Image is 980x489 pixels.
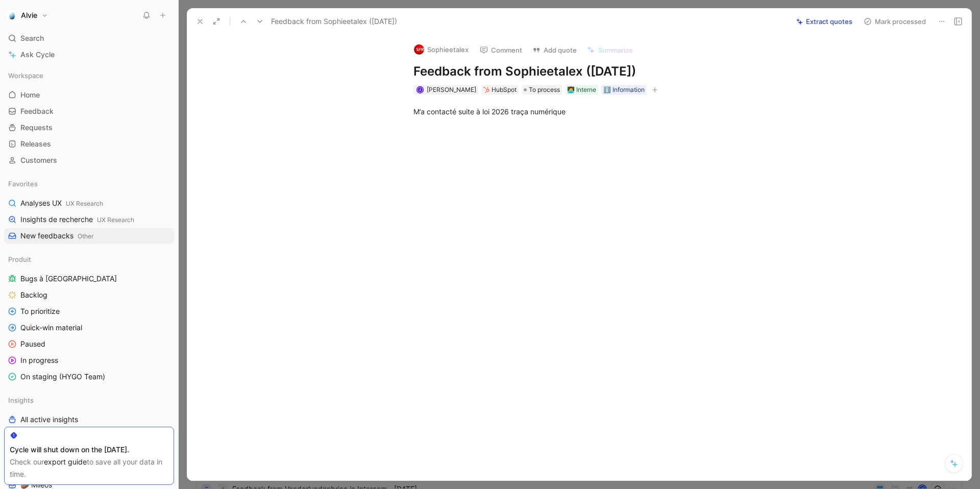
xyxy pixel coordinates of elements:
span: UX Research [66,200,103,207]
a: All active insights [4,412,174,427]
span: To process [529,85,560,95]
div: To process [522,85,562,95]
a: To prioritize [4,304,174,319]
span: Favorites [8,179,38,189]
a: Customers [4,153,174,168]
div: M’a contacté suite à loi 2026 traça numérique [413,106,767,117]
span: Feedback from Sophieetalex ([DATE]) [271,15,397,28]
span: Feedback [20,106,54,116]
span: Backlog [20,290,47,300]
span: Requests [20,123,53,133]
span: Other [78,232,93,240]
a: Quick-win material [4,320,174,335]
a: Releases [4,136,174,152]
div: Search [4,31,174,46]
span: To prioritize [20,306,60,316]
div: 🧑‍💻 Interne [567,85,596,95]
span: Ask Cycle [20,48,55,61]
a: In progress [4,353,174,368]
a: Backlog [4,287,174,303]
span: Search [20,32,44,44]
span: [PERSON_NAME] [427,86,476,93]
a: Feedback [4,104,174,119]
span: On staging (HYGO Team) [20,372,105,382]
div: Insights [4,393,174,408]
span: Summarize [598,45,633,55]
span: Produit [8,254,31,264]
span: UX Research [97,216,134,224]
span: Paused [20,339,45,349]
span: Quick-win material [20,323,82,333]
button: logoSophieetalex [409,42,473,57]
div: HubSpot [492,85,517,95]
a: Analyses UXUX Research [4,195,174,211]
span: In progress [20,355,58,365]
h1: Alvie [21,11,37,20]
div: Produit [4,252,174,267]
a: On staging (HYGO Team) [4,369,174,384]
div: Favorites [4,176,174,191]
div: Workspace [4,68,174,83]
span: Insights [8,395,34,405]
span: Bugs à [GEOGRAPHIC_DATA] [20,274,117,284]
img: Alvie [7,10,17,20]
a: New feedbacksOther [4,228,174,243]
button: Add quote [528,43,581,57]
h1: Feedback from Sophieetalex ([DATE]) [413,63,767,80]
div: Check our to save all your data in time. [10,456,168,480]
a: export guide [44,457,87,466]
span: Insights de recherche [20,214,134,225]
button: Mark processed [859,14,930,29]
span: Customers [20,155,57,165]
a: Insights de rechercheUX Research [4,212,174,227]
a: Paused [4,336,174,352]
span: Analyses UX [20,198,103,209]
a: Requests [4,120,174,135]
div: J [417,87,423,93]
button: Summarize [582,43,638,57]
div: Cycle will shut down on the [DATE]. [10,444,168,456]
img: logo [414,44,424,55]
div: ProduitBugs à [GEOGRAPHIC_DATA]BacklogTo prioritizeQuick-win materialPausedIn progressOn staging ... [4,252,174,384]
span: New feedbacks [20,231,93,241]
button: AlvieAlvie [4,8,51,22]
span: Releases [20,139,51,149]
button: Extract quotes [792,14,857,29]
button: Comment [475,43,527,57]
span: All active insights [20,414,78,425]
a: Bugs à [GEOGRAPHIC_DATA] [4,271,174,286]
span: Workspace [8,70,43,81]
a: Home [4,87,174,103]
a: Ask Cycle [4,47,174,62]
div: ℹ️ Information [603,85,645,95]
span: Home [20,90,40,100]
